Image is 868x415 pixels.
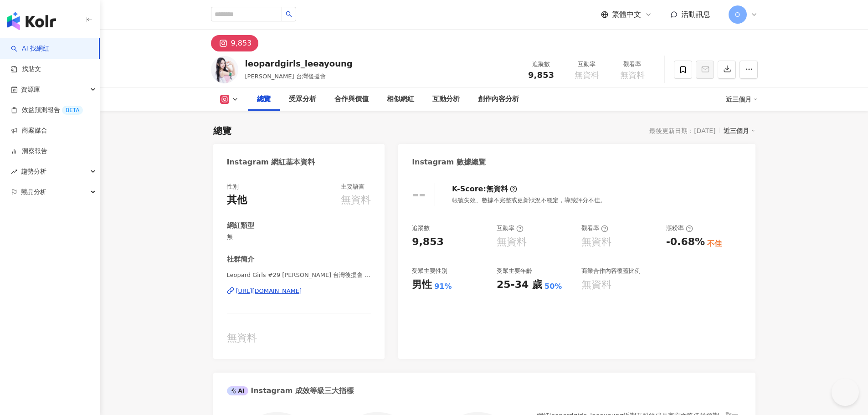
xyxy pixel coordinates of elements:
[581,224,608,232] div: 觀看率
[832,379,859,406] iframe: Help Scout Beacon - Open
[412,185,426,204] div: --
[478,94,519,105] div: 創作內容分析
[21,79,40,100] span: 資源庫
[211,35,259,51] button: 9,853
[707,239,722,249] div: 不佳
[581,278,611,292] div: 無資料
[245,73,326,80] span: [PERSON_NAME] 台灣後援會
[21,182,46,202] span: 競品分析
[581,267,641,275] div: 商業合作內容覆蓋比例
[620,71,645,80] span: 無資料
[341,193,371,207] div: 無資料
[11,147,47,156] a: 洞察報告
[21,161,46,182] span: 趨勢分析
[486,184,508,194] div: 無資料
[412,157,486,167] div: Instagram 數據總覽
[570,60,604,69] div: 互動率
[666,224,693,232] div: 漲粉率
[334,94,369,105] div: 合作與價值
[524,60,559,69] div: 追蹤數
[387,94,414,105] div: 相似網紅
[7,12,56,30] img: logo
[11,44,49,53] a: searchAI 找網紅
[11,106,83,115] a: 效益預測報告BETA
[11,65,41,74] a: 找貼文
[735,10,740,20] span: O
[227,287,371,295] a: [URL][DOMAIN_NAME]
[581,235,611,249] div: 無資料
[612,10,641,20] span: 繁體中文
[227,386,249,395] div: AI
[412,224,430,232] div: 追蹤數
[227,255,254,264] div: 社群簡介
[227,193,247,207] div: 其他
[236,287,302,295] div: [URL][DOMAIN_NAME]
[649,127,715,134] div: 最後更新日期：[DATE]
[289,94,316,105] div: 受眾分析
[227,221,254,231] div: 網紅類型
[245,58,353,69] div: leopardgirls_leeayoung
[412,278,432,292] div: 男性
[528,70,554,80] span: 9,853
[412,267,447,275] div: 受眾主要性別
[231,37,252,50] div: 9,853
[286,11,292,17] span: search
[681,10,710,19] span: 活動訊息
[227,331,371,345] div: 無資料
[452,196,606,205] div: 帳號失效、數據不完整或更新狀況不穩定，導致評分不佳。
[434,282,452,292] div: 91%
[575,71,599,80] span: 無資料
[497,278,542,292] div: 25-34 歲
[615,60,650,69] div: 觀看率
[724,125,755,137] div: 近三個月
[497,267,532,275] div: 受眾主要年齡
[211,56,238,83] img: KOL Avatar
[497,224,524,232] div: 互動率
[227,183,239,191] div: 性別
[227,386,354,396] div: Instagram 成效等級三大指標
[11,169,17,175] span: rise
[341,183,365,191] div: 主要語言
[452,184,517,194] div: K-Score :
[213,124,231,137] div: 總覽
[227,157,315,167] div: Instagram 網紅基本資料
[227,271,371,279] span: Leopard Girls #29 [PERSON_NAME] 台灣後援會 | leopardgirls_leeayoung
[11,126,47,135] a: 商案媒合
[544,282,562,292] div: 50%
[666,235,705,249] div: -0.68%
[412,235,444,249] div: 9,853
[257,94,271,105] div: 總覽
[726,92,758,107] div: 近三個月
[432,94,460,105] div: 互動分析
[497,235,527,249] div: 無資料
[227,233,371,241] span: 無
